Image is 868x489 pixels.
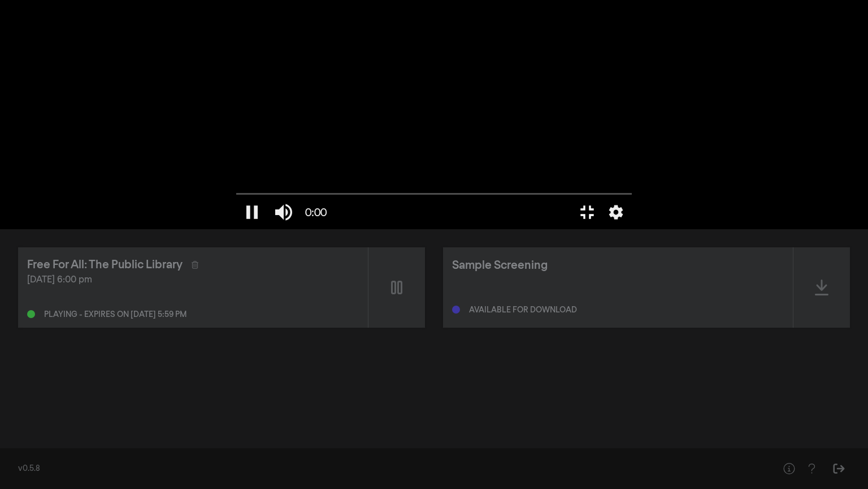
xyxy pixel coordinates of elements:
[827,457,850,480] button: Sign Out
[469,306,577,314] div: Available for download
[778,457,800,480] button: Help
[27,256,183,273] div: Free For All: The Public Library
[300,195,332,229] button: 0:00
[44,311,186,319] div: Playing - expires on [DATE] 5:59 pm
[268,195,300,229] button: Mute
[571,195,603,229] button: Exit full screen
[27,273,359,287] div: [DATE] 6:00 pm
[452,257,548,274] div: Sample Screening
[603,195,629,229] button: More settings
[800,457,823,480] button: Help
[236,195,268,229] button: Pause
[18,463,755,475] div: v0.5.8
